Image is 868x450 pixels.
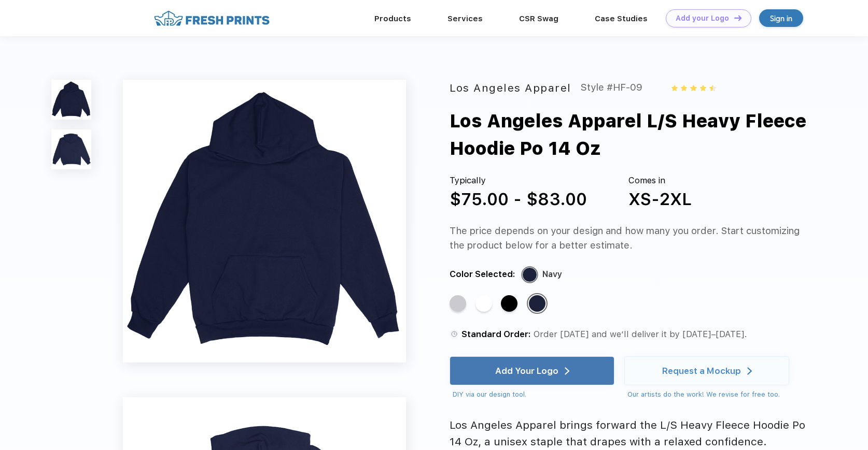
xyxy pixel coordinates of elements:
[453,389,614,400] div: DIY via our design tool.
[534,329,747,339] span: Order [DATE] and we’ll deliver it by [DATE]–[DATE].
[461,329,531,339] span: Standard Order:
[495,366,558,376] div: Add Your Logo
[450,108,840,162] div: Los Angeles Apparel L/S Heavy Fleece Hoodie Po 14 Oz
[51,129,91,169] img: func=resize&h=100
[501,295,517,312] div: Black
[450,224,805,253] div: The price depends on your design and how many you order. Start customizing the product below for ...
[734,15,741,21] img: DT
[709,85,716,91] img: half_yellow_star.svg
[759,9,803,27] a: Sign in
[747,367,752,375] img: white arrow
[51,80,91,120] img: func=resize&h=100
[374,14,411,23] a: Products
[628,187,692,212] div: XS-2XL
[450,187,587,212] div: $75.00 - $83.00
[676,14,729,23] div: Add your Logo
[681,85,687,91] img: yellow_star.svg
[770,12,792,24] div: Sign in
[671,85,678,91] img: yellow_star.svg
[700,85,706,91] img: yellow_star.svg
[581,80,642,96] div: Style #HF-09
[475,295,492,312] div: White
[529,295,545,312] div: Navy
[662,366,741,376] div: Request a Mockup
[628,174,692,187] div: Comes in
[123,80,407,363] img: func=resize&h=640
[450,80,571,96] div: Los Angeles Apparel
[450,295,466,312] div: Ash
[627,389,789,400] div: Our artists do the work! We revise for free too.
[450,174,587,187] div: Typically
[151,9,273,27] img: fo%20logo%202.webp
[450,329,459,339] img: standard order
[565,367,569,375] img: white arrow
[450,267,515,282] div: Color Selected:
[690,85,696,91] img: yellow_star.svg
[542,267,562,282] div: Navy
